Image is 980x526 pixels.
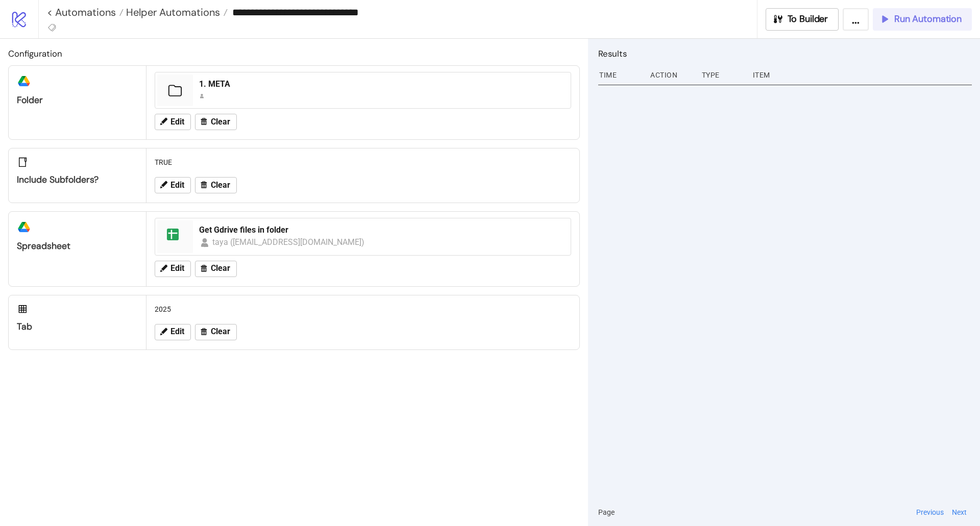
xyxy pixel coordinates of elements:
[17,321,138,333] div: Tab
[170,264,184,273] span: Edit
[211,327,230,336] span: Clear
[949,507,970,518] button: Next
[124,6,220,19] span: Helper Automations
[155,324,191,340] button: Edit
[155,114,191,130] button: Edit
[155,177,191,193] button: Edit
[211,264,230,273] span: Clear
[843,8,869,31] button: ...
[598,65,642,85] div: Time
[649,65,693,85] div: Action
[199,224,565,236] div: Get Gdrive files in folder
[212,236,365,248] div: taya ([EMAIL_ADDRESS][DOMAIN_NAME])
[598,507,615,518] span: Page
[195,261,237,277] button: Clear
[913,507,947,518] button: Previous
[151,299,575,319] div: 2025
[701,65,745,85] div: Type
[17,240,138,252] div: Spreadsheet
[124,7,228,17] a: Helper Automations
[195,114,237,130] button: Clear
[170,327,184,336] span: Edit
[195,324,237,340] button: Clear
[170,117,184,127] span: Edit
[195,177,237,193] button: Clear
[155,261,191,277] button: Edit
[211,181,230,190] span: Clear
[211,117,230,127] span: Clear
[199,79,565,90] div: 1. META
[170,181,184,190] span: Edit
[598,47,972,60] h2: Results
[873,8,972,31] button: Run Automation
[788,13,828,25] span: To Builder
[17,174,138,186] div: Include subfolders?
[894,13,962,25] span: Run Automation
[752,65,972,85] div: Item
[151,153,575,172] div: TRUE
[17,94,138,106] div: Folder
[8,47,580,60] h2: Configuration
[47,7,124,17] a: < Automations
[766,8,839,31] button: To Builder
